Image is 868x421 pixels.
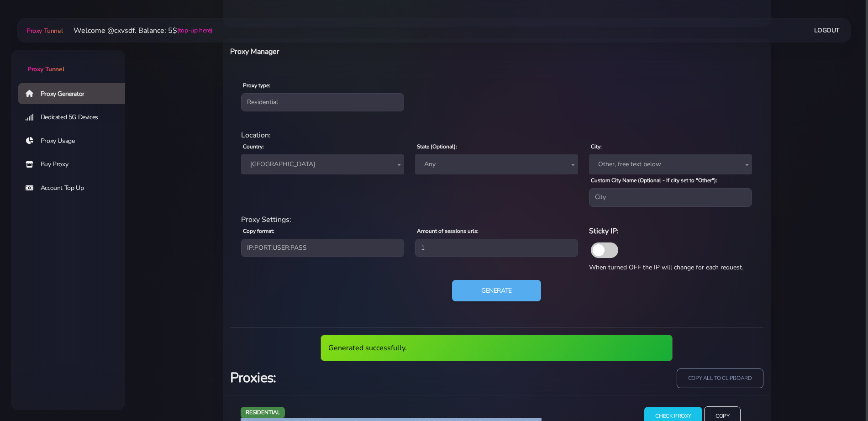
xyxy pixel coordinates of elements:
a: Account Top Up [18,178,132,199]
a: Proxy Tunnel [25,23,63,38]
span: residential [241,407,285,418]
span: United Kingdom [241,154,404,174]
span: Other, free text below [589,154,752,174]
button: Generate [452,280,541,302]
h3: Proxies: [230,368,491,387]
a: Proxy Tunnel [11,50,125,74]
span: When turned OFF the IP will change for each request. [589,263,743,272]
label: State (Optional): [417,142,457,151]
label: Country: [243,142,264,151]
a: Logout [814,22,840,39]
div: Proxy Settings: [236,214,758,225]
label: Copy format: [243,227,274,235]
input: City [589,188,752,206]
span: Other, free text below [594,158,747,171]
span: Any [421,158,573,171]
label: Amount of sessions urls: [417,227,479,235]
div: Generated successfully. [321,335,673,361]
h6: Proxy Manager [230,46,537,58]
span: Proxy Tunnel [27,65,64,74]
label: Proxy type: [243,81,270,89]
h6: Sticky IP: [589,225,752,237]
div: Location: [236,130,758,141]
span: Any [415,154,578,174]
a: Buy Proxy [18,154,132,175]
span: Proxy Tunnel [26,26,63,35]
iframe: Webchat Widget [824,377,857,410]
label: Custom City Name (Optional - If city set to "Other"): [591,176,717,184]
a: Dedicated 5G Devices [18,107,132,128]
li: Welcome @cxvsdf. Balance: 5$ [63,25,212,36]
a: (top-up here) [177,26,212,35]
label: City: [591,142,602,151]
input: copy all to clipboard [677,368,763,388]
a: Proxy Generator [18,83,132,104]
span: United Kingdom [247,158,399,171]
a: Proxy Usage [18,131,132,152]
